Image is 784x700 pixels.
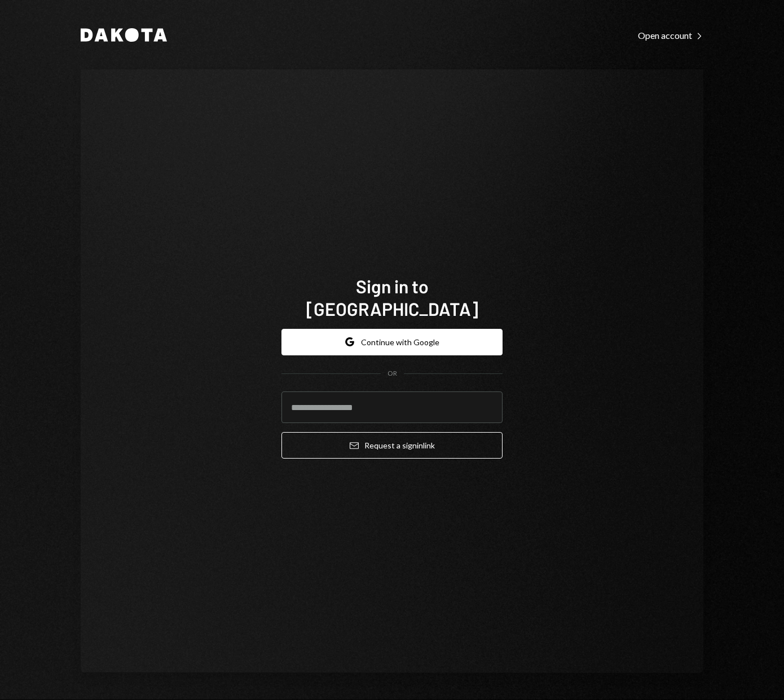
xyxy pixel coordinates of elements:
button: Request a signinlink [281,432,503,459]
div: Open account [638,30,703,41]
button: Continue with Google [281,329,503,355]
h1: Sign in to [GEOGRAPHIC_DATA] [281,275,503,320]
a: Open account [638,29,703,41]
div: OR [387,369,397,378]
